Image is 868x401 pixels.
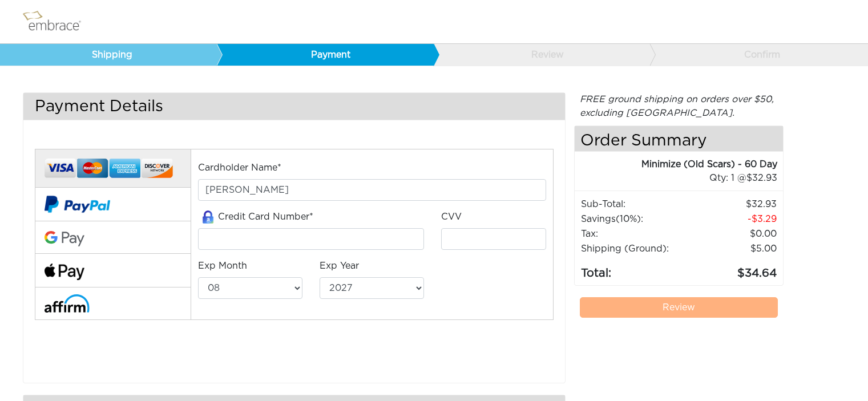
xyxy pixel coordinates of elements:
[689,212,778,226] td: 3.29
[23,93,565,120] h3: Payment Details
[580,197,689,212] td: Sub-Total:
[198,210,218,224] img: amazon-lock.png
[689,256,778,282] td: 34.64
[320,259,359,273] label: Exp Year
[580,297,778,318] a: Review
[746,173,777,183] span: 32.93
[616,214,641,224] span: (10%)
[580,241,689,256] td: Shipping (Ground):
[433,44,650,66] a: Review
[580,256,689,282] td: Total:
[441,210,462,224] label: CVV
[45,155,173,182] img: credit-cards.png
[216,44,433,66] a: Payment
[45,231,84,247] img: Google-Pay-Logo.svg
[580,226,689,241] td: Tax:
[198,210,313,224] label: Credit Card Number*
[20,7,94,36] img: logo.png
[198,161,281,175] label: Cardholder Name*
[589,171,778,185] div: 1 @
[689,226,778,241] td: 0.00
[689,197,778,212] td: 32.93
[649,44,866,66] a: Confirm
[574,92,784,120] div: FREE ground shipping on orders over $50, excluding [GEOGRAPHIC_DATA].
[689,241,778,256] td: $5.00
[575,157,778,171] div: Minimize (Old Scars) - 60 Day
[198,259,247,273] label: Exp Month
[45,294,90,312] img: affirm-logo.svg
[45,264,84,280] img: fullApplePay.png
[45,188,110,221] img: paypal-v2.png
[580,212,689,226] td: Savings :
[575,126,784,152] h4: Order Summary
